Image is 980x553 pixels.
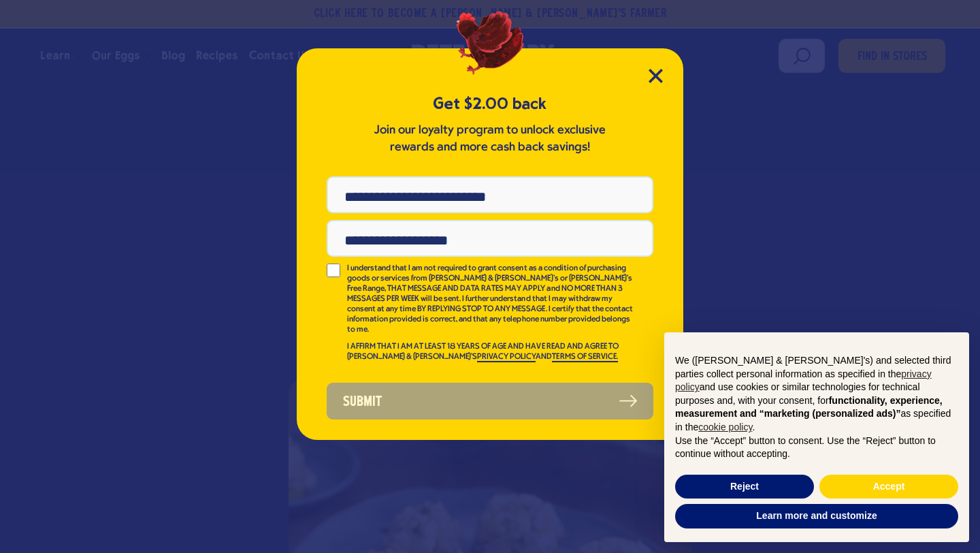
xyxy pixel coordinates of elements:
[347,342,634,362] p: I AFFIRM THAT I AM AT LEAST 18 YEARS OF AGE AND HAVE READ AND AGREE TO [PERSON_NAME] & [PERSON_NA...
[698,422,752,432] a: cookie policy
[675,434,958,461] p: Use the “Accept” button to consent. Use the “Reject” button to continue without accepting.
[477,353,536,362] a: PRIVACY POLICY
[675,475,814,499] button: Reject
[649,69,663,83] button: Close Modal
[819,475,958,499] button: Accept
[675,354,958,434] p: We ([PERSON_NAME] & [PERSON_NAME]'s) and selected third parties collect personal information as s...
[371,122,609,156] p: Join our loyalty program to unlock exclusive rewards and more cash back savings!
[327,383,653,420] button: Submit
[327,264,340,277] input: I understand that I am not required to grant consent as a condition of purchasing goods or servic...
[327,93,653,115] h5: Get $2.00 back
[552,353,617,362] a: TERMS OF SERVICE.
[347,264,634,335] p: I understand that I am not required to grant consent as a condition of purchasing goods or servic...
[675,504,958,528] button: Learn more and customize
